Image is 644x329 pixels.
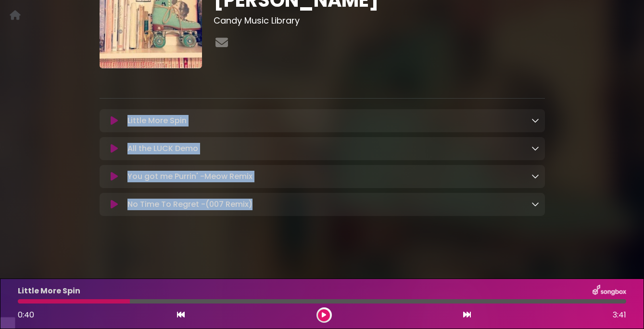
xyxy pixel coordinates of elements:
[127,199,253,210] p: No Time To Regret -(007 Remix)
[214,15,545,26] h3: Candy Music Library
[127,115,187,127] p: Little More Spin
[127,171,253,182] p: You got me Purrin' -Meow Remix
[127,143,198,154] p: All the LUCK Demo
